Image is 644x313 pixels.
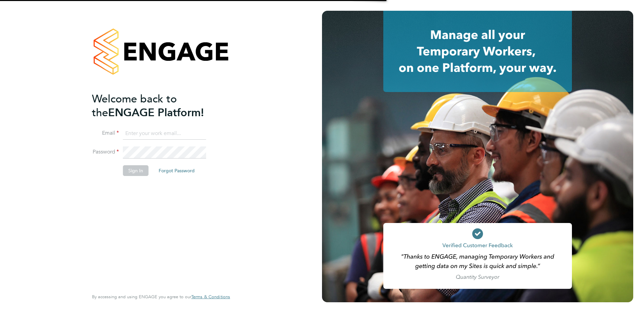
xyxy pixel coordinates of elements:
[92,92,177,119] span: Welcome back to the
[191,294,230,300] a: Terms & Conditions
[92,148,119,155] label: Password
[92,130,119,137] label: Email
[123,128,206,140] input: Enter your work email...
[92,294,230,300] span: By accessing and using ENGAGE you agree to our
[153,165,200,176] button: Forgot Password
[92,92,223,120] h2: ENGAGE Platform!
[191,294,230,300] span: Terms & Conditions
[123,165,149,176] button: Sign In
